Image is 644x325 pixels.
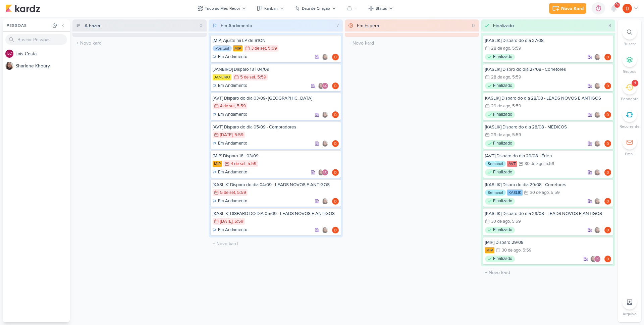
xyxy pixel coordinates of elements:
li: Ctrl + F [618,25,641,47]
div: 0 [197,22,205,29]
img: Diego Lima | TAGAWA [604,140,611,147]
div: 30 de ago [491,219,510,224]
p: Finalizado [493,256,512,262]
div: Responsável: Diego Lima | TAGAWA [604,227,611,233]
div: KASLIK [507,189,523,196]
div: Colaboradores: Sharlene Khoury [322,54,330,60]
img: Diego Lima | TAGAWA [332,54,339,60]
div: [AVT] Disparo do dia 29/08 - Éden [485,153,611,159]
img: Diego Lima | TAGAWA [332,169,339,176]
div: Novo Kard [561,5,584,12]
p: LC [7,52,12,56]
div: 1 [634,80,636,86]
div: , 5:59 [266,46,277,51]
img: Sharlene Khoury [322,140,328,147]
p: Em Andamento [218,111,247,118]
p: LC [596,258,599,261]
div: 29 de ago [491,133,510,137]
div: 28 de ago [491,75,510,79]
div: 4 de set [231,162,246,166]
div: Colaboradores: Sharlene Khoury [322,227,330,233]
div: Em Andamento [213,227,247,233]
div: 4 de set [220,104,235,108]
img: Sharlene Khoury [322,227,328,233]
div: Finalizado [493,22,514,29]
p: Pendente [621,96,639,102]
img: Diego Lima | TAGAWA [604,111,611,118]
img: Diego Lima | TAGAWA [604,256,611,262]
img: Diego Lima | TAGAWA [332,111,339,118]
div: Finalizado [485,111,515,118]
div: Finalizado [485,198,515,205]
div: Responsável: Diego Lima | TAGAWA [332,227,339,233]
div: Responsável: Diego Lima | TAGAWA [332,54,339,60]
div: MIP [485,247,494,253]
div: Laís Costa [5,50,13,58]
div: 3 de set [251,46,266,51]
div: Colaboradores: Sharlene Khoury [594,169,602,176]
div: Finalizado [485,169,515,176]
div: , 5:59 [510,46,521,51]
img: Sharlene Khoury [318,83,324,89]
div: Em Andamento [213,111,247,118]
div: Colaboradores: Sharlene Khoury [594,198,602,205]
p: Arquivo [623,311,637,317]
div: [KASLIK] Disparo do dia 29/08 - LEADS NOVOS E ANTIGOS [485,211,611,217]
div: Responsável: Diego Lima | TAGAWA [332,169,339,176]
div: 28 de ago [491,46,510,51]
input: + Novo kard [210,239,341,249]
p: LC [323,85,327,88]
div: [DATE] [220,133,232,137]
div: 0 [469,22,478,29]
div: [KASLIK] DISPARO DO DIA 05/09 - LEADS NOVOS E ANTIGOS [213,211,339,217]
div: AVT [507,161,517,167]
div: Colaboradores: Sharlene Khoury, Laís Costa [590,256,602,262]
div: Finalizado [485,140,515,147]
img: Sharlene Khoury [594,54,601,60]
div: 30 de ago [525,162,543,166]
div: Pontual [213,45,232,51]
p: Em Andamento [218,140,247,147]
input: Buscar Pessoas [5,34,67,45]
div: , 5:59 [232,219,244,224]
p: Finalizado [493,140,512,147]
p: Em Andamento [218,54,247,60]
div: , 5:59 [510,75,521,79]
img: Diego Lima | TAGAWA [623,4,632,13]
div: Responsável: Diego Lima | TAGAWA [604,111,611,118]
div: Colaboradores: Sharlene Khoury [594,54,602,60]
div: A Fazer [85,22,101,29]
p: Grupos [623,68,636,74]
div: Responsável: Diego Lima | TAGAWA [332,140,339,147]
p: Em Andamento [218,169,247,176]
div: Colaboradores: Sharlene Khoury [594,83,602,89]
div: MIP [233,45,243,51]
div: Em Andamento [213,140,247,147]
div: Laís Costa [322,83,328,89]
div: , 5:59 [510,219,521,224]
div: KASLIK] Disparo do dia 28/08 - LEADS NOVOS E ANTIGOS [485,95,611,101]
div: [MIP] Ajuste na LP de S1ON [213,38,339,44]
div: , 5:59 [510,104,521,108]
img: Sharlene Khoury [594,140,601,147]
div: Em Espera [357,22,379,29]
div: Finalizado [485,227,515,233]
p: Finalizado [493,111,512,118]
p: Finalizado [493,198,512,205]
div: [AVT] Disparo do dia 05/09 - Compradores [213,124,339,130]
img: Diego Lima | TAGAWA [604,54,611,60]
div: Laís Costa [594,256,601,262]
div: [DATE] [220,219,232,224]
div: Semanal [485,161,506,167]
div: 8 [606,22,614,29]
div: , 5:59 [549,191,560,195]
img: Diego Lima | TAGAWA [604,227,611,233]
img: Sharlene Khoury [318,169,324,176]
button: Novo Kard [549,3,586,14]
div: [JANEIRO] Disparo 13 | 04/09 [213,66,339,72]
p: Em Andamento [218,198,247,205]
div: , 5:59 [521,248,532,253]
div: 5 de set [240,75,255,79]
div: , 5:59 [510,133,521,137]
div: [KASLIK] Dispro do dia 29/08 - Corretores [485,182,611,188]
